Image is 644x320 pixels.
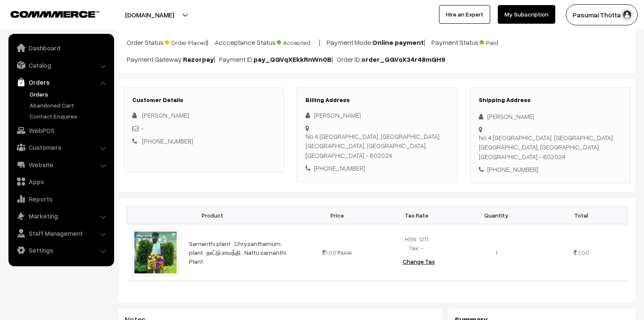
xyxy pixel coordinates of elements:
[306,110,448,120] div: [PERSON_NAME]
[277,36,319,47] span: Accepted
[479,165,622,174] div: [PHONE_NUMBER]
[405,235,428,251] span: HSN: 1211 Tax: -
[11,40,111,55] a: Dashboard
[96,4,204,25] button: [DOMAIN_NAME]
[142,111,189,119] span: [PERSON_NAME]
[536,207,627,224] th: Total
[11,8,85,19] a: COMMMERCE
[132,124,275,133] div: -
[27,101,111,110] a: Abandoned Cart
[11,191,111,207] a: Reports
[183,55,214,63] b: Razorpay
[189,240,286,265] a: Samanthi plant . Chrysanthemum plant . நாட்டு சாமந்தி . Nattu samanthi Plant
[479,97,622,104] h3: Shipping Address
[361,55,445,63] b: order_QGVoX34r48mGH9
[396,252,442,271] button: Change Tax
[11,174,111,189] a: Apps
[127,54,627,64] p: Payment Gateway: | Payment ID: | Order ID:
[11,74,111,90] a: Orders
[11,208,111,223] a: Marketing
[495,249,497,256] span: 1
[127,36,627,47] p: Order Status: | Accceptance Status: | Payment Mode: | Payment Status:
[254,55,332,63] b: pay_QGVqXEkkRnWn0B
[621,8,633,21] img: user
[11,58,111,73] a: Catalog
[456,207,536,224] th: Quantity
[27,112,111,121] a: Contact Enquires
[11,11,99,17] img: COMMMERCE
[127,207,297,224] th: Product
[306,163,448,173] div: [PHONE_NUMBER]
[372,38,424,47] b: Online payment
[132,97,275,104] h3: Customer Details
[479,112,622,121] div: [PERSON_NAME]
[566,4,638,25] button: Pasumai Thotta…
[578,249,589,256] span: 1.00
[11,157,111,172] a: Website
[306,132,448,160] div: No 4 [GEOGRAPHIC_DATA], [GEOGRAPHIC_DATA] [GEOGRAPHIC_DATA], [GEOGRAPHIC_DATA], [GEOGRAPHIC_DATA]...
[338,250,352,256] strike: 399.00
[11,123,111,138] a: WebPOS
[322,249,336,256] span: 1.00
[377,207,456,224] th: Tax Rate
[439,5,490,24] a: Hire an Expert
[142,137,193,145] a: [PHONE_NUMBER]
[480,36,522,47] span: Paid
[11,226,111,241] a: Staff Management
[297,207,377,224] th: Price
[11,243,111,258] a: Settings
[165,36,207,47] span: Order Placed
[11,140,111,155] a: Customers
[306,97,448,104] h3: Billing Address
[498,5,555,24] a: My Subscription
[132,229,179,276] img: IMG_6510.jpeg
[27,90,111,99] a: Orders
[479,133,622,162] div: No 4 [GEOGRAPHIC_DATA], [GEOGRAPHIC_DATA] [GEOGRAPHIC_DATA], [GEOGRAPHIC_DATA], [GEOGRAPHIC_DATA]...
